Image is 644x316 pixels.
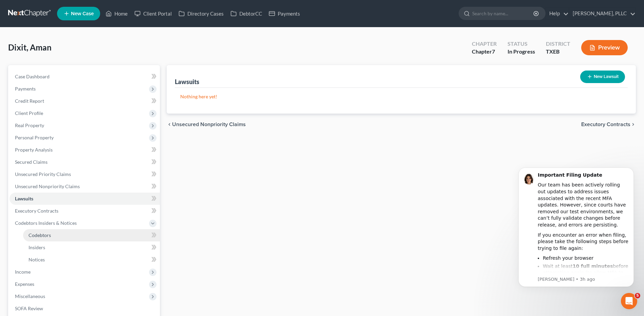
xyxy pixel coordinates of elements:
[621,293,637,309] iframe: Intercom live chat
[15,196,33,201] span: Lawsuits
[546,48,570,56] div: TXEB
[15,220,77,226] span: Codebtors Insiders & Notices
[569,7,636,20] a: [PERSON_NAME], PLLC
[23,229,160,241] a: Codebtors
[15,147,53,153] span: Property Analysis
[635,293,640,298] span: 5
[508,40,535,48] div: Status
[581,122,636,127] button: Executory Contracts chevron_right
[102,7,131,20] a: Home
[10,205,160,217] a: Executory Contracts
[10,302,160,315] a: SOFA Review
[227,7,265,20] a: DebtorCC
[172,122,246,127] span: Unsecured Nonpriority Claims
[71,11,94,16] span: New Case
[175,7,227,20] a: Directory Cases
[15,98,44,104] span: Credit Report
[15,269,31,275] span: Income
[581,40,628,55] button: Preview
[546,7,569,20] a: Help
[492,48,495,55] span: 7
[10,180,160,193] a: Unsecured Nonpriority Claims
[29,257,45,262] span: Notices
[167,122,172,127] i: chevron_left
[15,74,50,79] span: Case Dashboard
[581,122,630,127] span: Executory Contracts
[472,48,497,56] div: Chapter
[15,293,45,299] span: Miscellaneous
[508,48,535,56] div: In Progress
[10,71,160,83] a: Case Dashboard
[630,122,636,127] i: chevron_right
[10,144,160,156] a: Property Analysis
[265,7,303,20] a: Payments
[29,232,51,238] span: Codebtors
[29,244,45,250] span: Insiders
[15,122,44,128] span: Real Property
[15,183,80,189] span: Unsecured Nonpriority Claims
[15,305,43,311] span: SOFA Review
[10,156,160,168] a: Secured Claims
[23,254,160,266] a: Notices
[167,122,246,127] button: chevron_left Unsecured Nonpriority Claims
[10,193,160,205] a: Lawsuits
[8,42,52,52] span: Dixit, Aman
[10,168,160,180] a: Unsecured Priority Claims
[15,135,54,140] span: Personal Property
[15,110,43,116] span: Client Profile
[15,171,71,177] span: Unsecured Priority Claims
[472,7,534,20] input: Search by name...
[175,78,199,86] div: Lawsuits
[23,241,160,254] a: Insiders
[15,159,48,165] span: Secured Claims
[131,7,175,20] a: Client Portal
[472,40,497,48] div: Chapter
[180,93,622,100] p: Nothing here yet!
[580,71,625,83] button: New Lawsuit
[15,281,34,287] span: Expenses
[15,86,36,92] span: Payments
[546,40,570,48] div: District
[508,159,644,313] iframe: Intercom notifications message
[10,95,160,107] a: Credit Report
[15,208,58,214] span: Executory Contracts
